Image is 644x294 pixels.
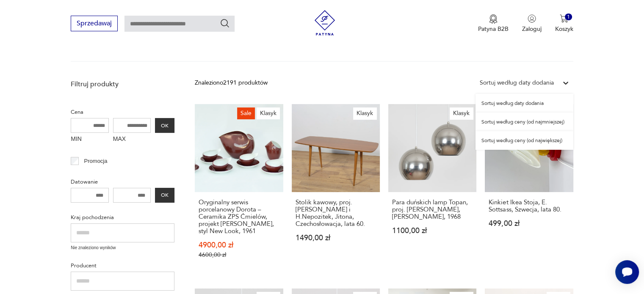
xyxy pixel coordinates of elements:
button: Sprzedawaj [71,16,118,31]
a: KlasykKinkiet Ikea Stoja, E. Sottsass, Szwecja, lata 80.Kinkiet Ikea Stoja, E. Sottsass, Szwecja,... [485,104,573,275]
p: Patyna B2B [478,25,509,33]
h3: Kinkiet Ikea Stoja, E. Sottsass, Szwecja, lata 80. [489,199,569,213]
button: Szukaj [220,18,230,28]
p: Nie znaleziono wyników [71,245,174,251]
button: OK [155,118,174,133]
div: Sortuj według ceny (od największej) [475,131,573,150]
img: Patyna - sklep z meblami i dekoracjami vintage [312,10,337,36]
p: Promocja [84,157,108,166]
p: Cena [71,107,174,117]
div: 1 [565,14,572,21]
button: 1Koszyk [555,14,573,33]
p: Filtruj produkty [71,80,174,89]
p: Datowanie [71,177,174,187]
a: KlasykStolik kawowy, proj. B. Landsman i H.Nepozitek, Jitona, Czechosłowacja, lata 60.Stolik kawo... [292,104,380,275]
a: KlasykPara duńskich lamp Topan, proj. Verner Panton, Louis Poulsen, 1968Para duńskich lamp Topan,... [388,104,476,275]
div: Sortuj według daty dodania [480,78,554,88]
p: Kraj pochodzenia [71,213,174,222]
iframe: Smartsupp widget button [615,260,639,284]
div: Znaleziono 2191 produktów [195,78,268,88]
p: Producent [71,261,174,270]
img: Ikonka użytkownika [528,14,536,23]
label: MAX [113,133,151,146]
button: OK [155,188,174,203]
p: 1490,00 zł [296,234,376,242]
label: MIN [71,133,109,146]
p: Zaloguj [522,25,542,33]
img: Ikona medalu [489,14,498,24]
p: Koszyk [555,25,573,33]
button: Patyna B2B [478,14,509,33]
a: Ikona medaluPatyna B2B [478,14,509,33]
div: Sortuj według ceny (od najmniejszej) [475,113,573,131]
p: 499,00 zł [489,220,569,227]
p: 4600,00 zł [199,251,279,258]
button: Zaloguj [522,14,542,33]
img: Ikona koszyka [560,14,568,23]
p: 4900,00 zł [199,242,279,249]
div: Sortuj według daty dodania [475,94,573,113]
h3: Stolik kawowy, proj. [PERSON_NAME] i H.Nepozitek, Jitona, Czechosłowacja, lata 60. [296,199,376,228]
p: 1100,00 zł [392,227,473,234]
h3: Oryginalny serwis porcelanowy Dorota – Ceramika ZPS Ćmielów, projekt [PERSON_NAME], styl New Look... [199,199,279,235]
a: Sprzedawaj [71,21,118,27]
h3: Para duńskich lamp Topan, proj. [PERSON_NAME], [PERSON_NAME], 1968 [392,199,473,220]
a: SaleKlasykOryginalny serwis porcelanowy Dorota – Ceramika ZPS Ćmielów, projekt Lubomir Tomaszewsk... [195,104,283,275]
